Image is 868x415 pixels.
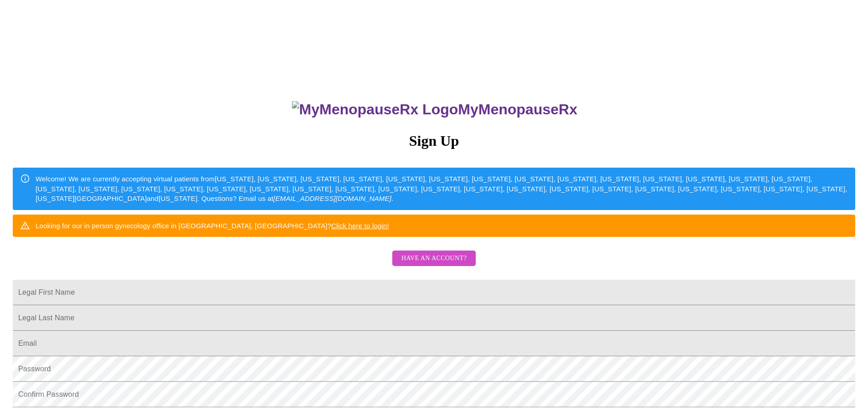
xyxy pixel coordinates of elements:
div: Looking for our in person gynecology office in [GEOGRAPHIC_DATA], [GEOGRAPHIC_DATA]? [36,217,389,234]
img: MyMenopauseRx Logo [292,101,458,118]
h3: Sign Up [13,133,855,149]
em: [EMAIL_ADDRESS][DOMAIN_NAME] [273,195,391,202]
span: Have an account? [401,253,467,264]
button: Have an account? [392,251,476,266]
div: Welcome! We are currently accepting virtual patients from [US_STATE], [US_STATE], [US_STATE], [US... [36,170,848,207]
a: Click here to login! [331,222,389,230]
h3: MyMenopauseRx [14,101,856,118]
a: Have an account? [390,261,478,268]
